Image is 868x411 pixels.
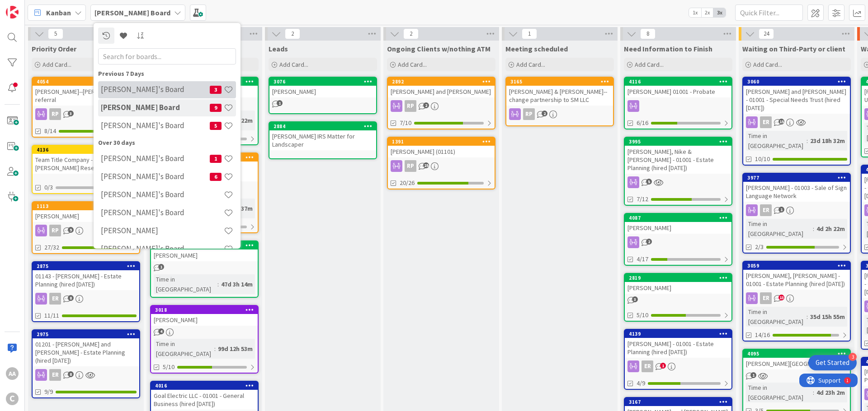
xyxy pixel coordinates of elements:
[778,119,784,125] span: 15
[49,293,61,305] div: ER
[642,360,653,372] div: ER
[750,372,756,378] span: 1
[660,363,666,369] span: 1
[387,137,495,189] a: 1391[PERSON_NAME] (01101)RP20/26
[522,28,537,39] span: 1
[6,367,19,380] div: AA
[269,130,376,150] div: [PERSON_NAME] IRS Matter for Landscaper
[33,270,139,290] div: 01143 - [PERSON_NAME] - Estate Planning (hired [DATE])
[388,78,495,97] div: 2892[PERSON_NAME] and [PERSON_NAME]
[625,214,731,234] div: 4087[PERSON_NAME]
[388,138,495,157] div: 1391[PERSON_NAME] (01101)
[101,244,224,253] h4: [PERSON_NAME]'s Board
[624,77,732,129] a: 4116[PERSON_NAME] 01001 - Probate6/16
[625,78,731,97] div: 4116[PERSON_NAME] 01001 - Probate
[217,279,219,289] span: :
[629,215,731,221] div: 4087
[637,254,648,264] span: 4/17
[388,100,495,112] div: RP
[542,111,547,116] span: 2
[701,8,713,17] span: 2x
[746,383,813,402] div: Time in [GEOGRAPHIC_DATA]
[151,306,258,326] div: 3018[PERSON_NAME]
[423,102,429,108] span: 2
[743,174,850,202] div: 3977[PERSON_NAME] - 01003 - Sale of Sign Language Network
[33,330,139,338] div: 2975
[808,136,847,146] div: 23d 18h 32m
[37,79,139,85] div: 4054
[625,330,731,338] div: 4139
[743,204,850,216] div: ER
[625,214,731,222] div: 4087
[625,282,731,294] div: [PERSON_NAME]
[33,146,139,154] div: 4136
[44,183,53,192] span: 0/3
[743,86,850,114] div: [PERSON_NAME] and [PERSON_NAME] - 01001 - Special Needs Trust (hired [DATE])
[98,69,236,79] div: Previous 7 Days
[274,123,376,129] div: 2884
[33,202,139,222] div: 1113[PERSON_NAME]
[625,330,731,358] div: 4139[PERSON_NAME] - 01001 - Estate Planning (hired [DATE])
[155,383,258,389] div: 4016
[629,79,731,85] div: 4116
[743,78,850,86] div: 3060
[33,330,139,366] div: 297501201 - [PERSON_NAME] and [PERSON_NAME] - Estate Planning (hired [DATE])
[742,77,851,166] a: 3060[PERSON_NAME] and [PERSON_NAME] - 01001 - Special Needs Trust (hired [DATE])ERTime in [GEOGRA...
[49,369,61,381] div: ER
[151,249,258,261] div: [PERSON_NAME]
[405,100,416,112] div: RP
[388,78,495,86] div: 2892
[163,362,175,372] span: 5/10
[746,307,807,327] div: Time in [GEOGRAPHIC_DATA]
[387,77,495,129] a: 2892[PERSON_NAME] and [PERSON_NAME]RP7/10
[816,358,849,367] div: Get Started
[625,78,731,86] div: 4116
[388,86,495,97] div: [PERSON_NAME] and [PERSON_NAME]
[743,358,850,369] div: [PERSON_NAME][GEOGRAPHIC_DATA]
[523,108,535,120] div: RP
[98,138,236,148] div: Over 30 days
[46,7,71,18] span: Kanban
[743,182,850,202] div: [PERSON_NAME] - 01003 - Sale of Sign Language Network
[269,77,377,114] a: 3076[PERSON_NAME]
[743,262,850,290] div: 3059[PERSON_NAME], [PERSON_NAME] - 01001 - Estate Planning (hired [DATE])
[624,329,732,390] a: 4139[PERSON_NAME] - 01001 - Estate Planning (hired [DATE])ER4/9
[510,79,613,85] div: 3165
[269,121,377,159] a: 2884[PERSON_NAME] IRS Matter for Landscaper
[625,146,731,174] div: [PERSON_NAME], Nike & [PERSON_NAME] - 01001 - Estate Planning (hired [DATE])
[398,60,427,69] span: Add Card...
[625,338,731,358] div: [PERSON_NAME] - 01001 - Estate Planning (hired [DATE])
[101,190,224,199] h4: [PERSON_NAME]'s Board
[637,379,645,388] span: 4/9
[742,44,845,53] span: Waiting on Third-Party or client
[44,126,56,136] span: 8/14
[755,242,764,252] span: 2/3
[388,146,495,157] div: [PERSON_NAME] (01101)
[625,138,731,146] div: 3995
[506,86,613,106] div: [PERSON_NAME] & [PERSON_NAME]--change partnership to SM LLC
[151,382,258,390] div: 4016
[808,312,847,322] div: 35d 15h 55m
[44,311,59,320] span: 11/11
[269,44,288,53] span: Leads
[37,263,139,269] div: 2875
[285,28,300,39] span: 2
[807,312,808,322] span: :
[151,306,258,314] div: 3018
[210,104,222,112] span: 9
[32,201,140,254] a: 1113[PERSON_NAME]RP27/32
[635,60,664,69] span: Add Card...
[746,219,813,239] div: Time in [GEOGRAPHIC_DATA]
[33,338,139,366] div: 01201 - [PERSON_NAME] and [PERSON_NAME] - Estate Planning (hired [DATE])
[101,103,210,112] h4: [PERSON_NAME] Board
[747,79,850,85] div: 3060
[154,274,217,294] div: Time in [GEOGRAPHIC_DATA]
[814,388,847,397] div: 4d 23h 2m
[760,116,772,128] div: ER
[646,179,652,185] span: 5
[33,154,139,174] div: Team Title Company - [PERSON_NAME] Research
[400,118,411,128] span: 7/10
[269,122,376,130] div: 2884
[68,371,74,377] span: 8
[742,261,851,342] a: 3059[PERSON_NAME], [PERSON_NAME] - 01001 - Estate Planning (hired [DATE])ERTime in [GEOGRAPHIC_DA...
